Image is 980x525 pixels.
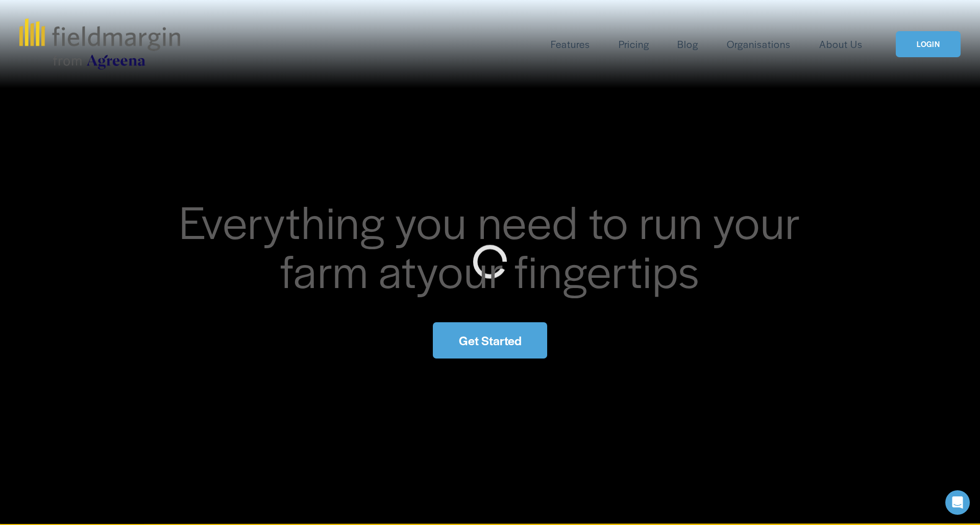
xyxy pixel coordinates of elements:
span: Features [551,37,590,52]
a: Pricing [619,36,649,53]
div: Open Intercom Messenger [945,490,970,515]
img: fieldmargin.com [19,18,180,69]
a: Organisations [727,36,791,53]
a: folder dropdown [551,36,590,53]
a: LOGIN [896,31,960,57]
span: your fingertips [416,237,700,301]
a: About Us [819,36,863,53]
a: Blog [677,36,698,53]
span: Everything you need to run your farm at [179,188,812,301]
a: Get Started [433,322,547,359]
